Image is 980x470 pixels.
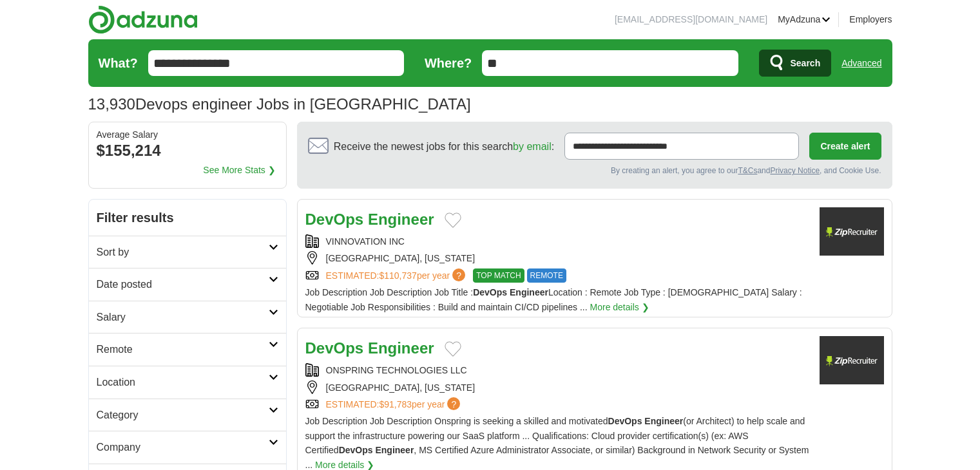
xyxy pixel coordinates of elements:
button: Add to favorite jobs [445,212,461,228]
strong: DevOps [608,416,642,426]
h2: Salary [97,309,269,326]
span: TOP MATCH [473,268,524,283]
strong: Engineer [368,339,434,357]
a: Remote [89,333,286,366]
strong: DevOps [305,339,364,357]
img: Company logo [820,207,884,256]
li: [EMAIL_ADDRESS][DOMAIN_NAME] [615,12,767,26]
span: $110,737 [379,270,416,281]
a: T&Cs [738,166,757,175]
a: ESTIMATED:$91,783per year? [326,397,463,411]
a: Advanced [841,50,881,76]
h1: Devops engineer Jobs in [GEOGRAPHIC_DATA] [88,95,471,113]
strong: DevOps [473,287,507,297]
a: MyAdzuna [778,12,831,26]
button: Add to favorite jobs [445,341,461,357]
h2: Remote [97,341,269,358]
a: Salary [89,301,286,334]
div: ONSPRING TECHNOLOGIES LLC [305,363,809,377]
h2: Category [97,407,269,424]
div: [GEOGRAPHIC_DATA], [US_STATE] [305,251,809,265]
img: Adzuna logo [88,5,198,34]
h2: Company [97,439,269,456]
h2: Sort by [97,244,269,261]
span: ? [452,268,465,281]
h2: Filter results [89,200,286,236]
a: Company [89,431,286,464]
img: Company logo [820,336,884,384]
strong: Engineer [510,287,548,297]
span: $91,783 [379,399,412,409]
label: Where? [425,53,472,73]
span: Receive the newest jobs for this search : [334,138,554,155]
a: by email [513,141,552,152]
span: 13,930 [88,92,135,117]
a: Sort by [89,236,286,268]
div: [GEOGRAPHIC_DATA], [US_STATE] [305,381,809,395]
div: $155,214 [97,139,278,162]
span: Job Description Job Description Onspring is seeking a skilled and motivated (or Architect) to hel... [305,416,809,469]
a: ESTIMATED:$110,737per year? [326,268,468,283]
h2: Location [97,374,269,391]
div: By creating an alert, you agree to our and , and Cookie Use. [308,165,881,177]
span: Search [791,50,821,76]
a: Privacy Notice [770,166,820,175]
strong: Engineer [368,211,434,228]
a: More details ❯ [590,300,649,314]
strong: Engineer [644,416,683,426]
a: See More Stats ❯ [203,163,275,177]
button: Create alert [809,133,881,160]
a: DevOps Engineer [305,339,434,357]
strong: DevOps [339,445,373,455]
a: DevOps Engineer [305,211,434,228]
span: REMOTE [527,268,566,283]
div: VINNOVATION INC [305,234,809,249]
a: Category [89,399,286,431]
div: Average Salary [97,130,278,139]
h2: Date posted [97,276,269,293]
a: Location [89,366,286,399]
strong: DevOps [305,211,364,228]
strong: Engineer [375,445,414,455]
span: ? [447,397,460,410]
span: Job Description Job Description Job Title : Location : Remote Job Type : [DEMOGRAPHIC_DATA] Salar... [305,287,802,312]
a: Date posted [89,268,286,301]
button: Search [759,50,832,77]
a: Employers [849,12,892,26]
label: What? [99,53,138,73]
